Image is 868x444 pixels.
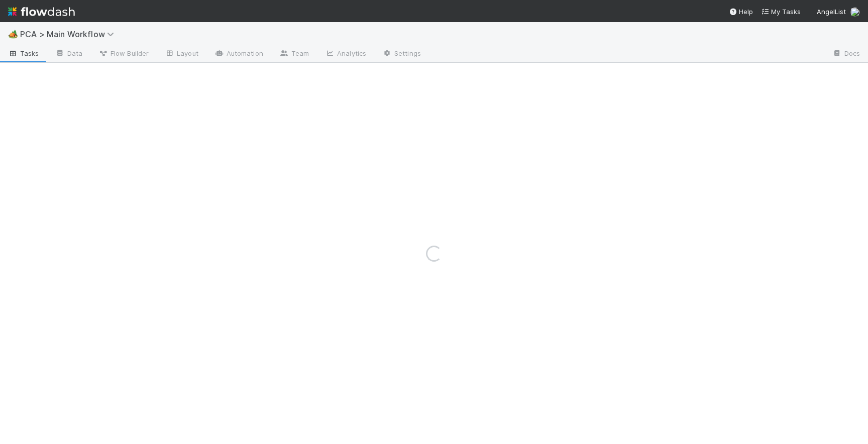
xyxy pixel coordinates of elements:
[761,7,801,17] a: My Tasks
[374,46,429,62] a: Settings
[47,46,90,62] a: Data
[8,30,18,38] span: 🏕️
[20,29,119,39] span: PCA > Main Workflow
[8,48,39,58] span: Tasks
[8,3,75,20] img: logo-inverted-e16ddd16eac7371096b0.svg
[98,48,149,58] span: Flow Builder
[317,46,374,62] a: Analytics
[761,8,801,16] span: My Tasks
[206,46,271,62] a: Automation
[271,46,317,62] a: Team
[850,7,860,17] img: avatar_ba0ef937-97b0-4cb1-a734-c46f876909ef.png
[817,8,846,16] span: AngelList
[729,7,753,17] div: Help
[90,46,157,62] a: Flow Builder
[824,46,868,62] a: Docs
[157,46,206,62] a: Layout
